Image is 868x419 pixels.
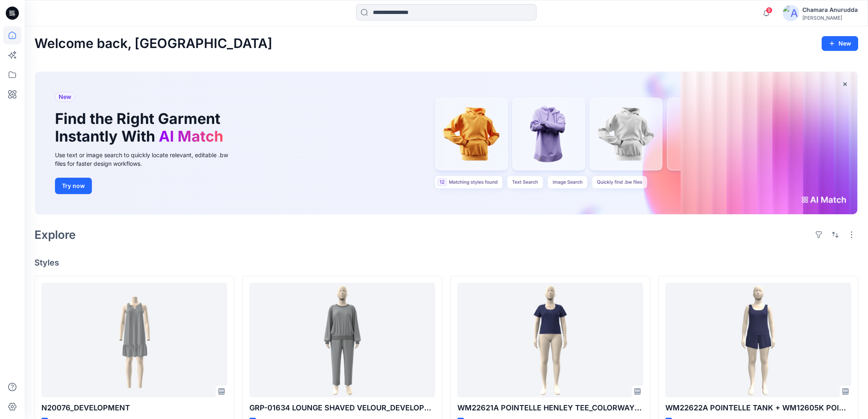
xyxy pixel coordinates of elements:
[457,402,643,414] p: WM22621A POINTELLE HENLEY TEE_COLORWAY_REV8
[34,258,858,268] h4: Styles
[766,7,772,14] span: 9
[802,5,858,15] div: Chamara Anurudda
[55,151,240,168] div: Use text or image search to quickly locate relevant, editable .bw files for faster design workflows.
[783,5,799,21] img: avatar
[59,92,71,102] span: New
[34,36,272,51] h2: Welcome back, [GEOGRAPHIC_DATA]
[822,36,858,51] button: New
[159,127,223,145] span: AI Match
[802,15,858,21] div: [PERSON_NAME]
[457,283,643,397] a: WM22621A POINTELLE HENLEY TEE_COLORWAY_REV8
[41,402,227,414] p: N20076_DEVELOPMENT
[665,402,851,414] p: WM22622A POINTELLE TANK + WM12605K POINTELLE SHORT -w- PICOT_COLORWAY REV1
[34,228,76,241] h2: Explore
[249,283,435,397] a: GRP-01634 LOUNGE SHAVED VELOUR_DEVELOPMENT
[55,110,227,145] h1: Find the Right Garment Instantly With
[249,402,435,414] p: GRP-01634 LOUNGE SHAVED VELOUR_DEVELOPMENT
[41,283,227,397] a: N20076_DEVELOPMENT
[55,178,92,194] button: Try now
[665,283,851,397] a: WM22622A POINTELLE TANK + WM12605K POINTELLE SHORT -w- PICOT_COLORWAY REV1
